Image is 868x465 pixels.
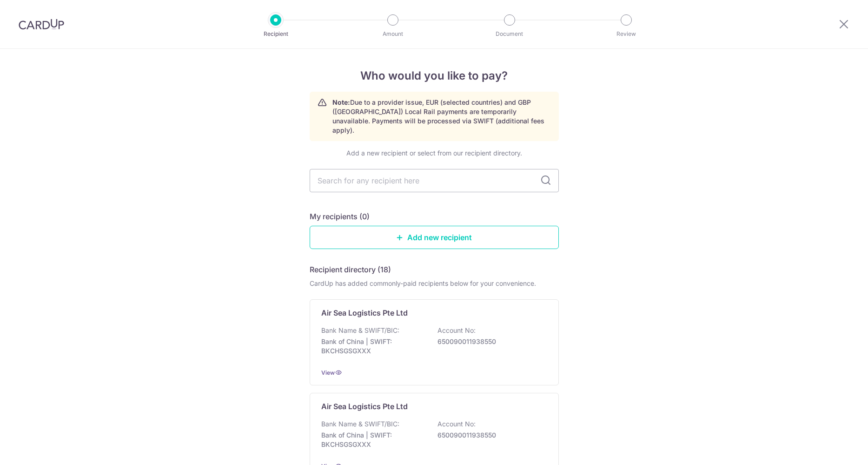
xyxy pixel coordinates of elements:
p: Bank Name & SWIFT/BIC: [321,419,399,429]
div: CardUp has added commonly-paid recipients below for your convenience. [310,279,559,288]
p: Bank Name & SWIFT/BIC: [321,326,399,335]
input: Search for any recipient here [310,169,559,192]
p: Due to a provider issue, EUR (selected countries) and GBP ([GEOGRAPHIC_DATA]) Local Rail payments... [332,98,551,135]
p: 650090011938550 [437,431,542,440]
p: Document [475,29,544,39]
strong: Note: [332,98,350,106]
h4: Who would you like to pay? [310,67,559,84]
a: Add new recipient [310,226,559,249]
div: Add a new recipient or select from our recipient directory. [310,148,559,158]
a: View [321,369,335,376]
p: Recipient [241,29,310,39]
p: Bank of China | SWIFT: BKCHSGSGXXX [321,431,425,449]
h5: Recipient directory (18) [310,264,391,275]
p: Amount [358,29,427,39]
img: CardUp [19,19,64,30]
iframe: Opens a widget where you can find more information [808,437,859,460]
p: Account No: [437,326,476,335]
p: 650090011938550 [437,337,542,346]
h5: My recipients (0) [310,211,370,222]
p: Bank of China | SWIFT: BKCHSGSGXXX [321,337,425,356]
p: Review [592,29,661,39]
p: Air Sea Logistics Pte Ltd [321,401,408,412]
p: Account No: [437,419,476,429]
p: Air Sea Logistics Pte Ltd [321,307,408,318]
